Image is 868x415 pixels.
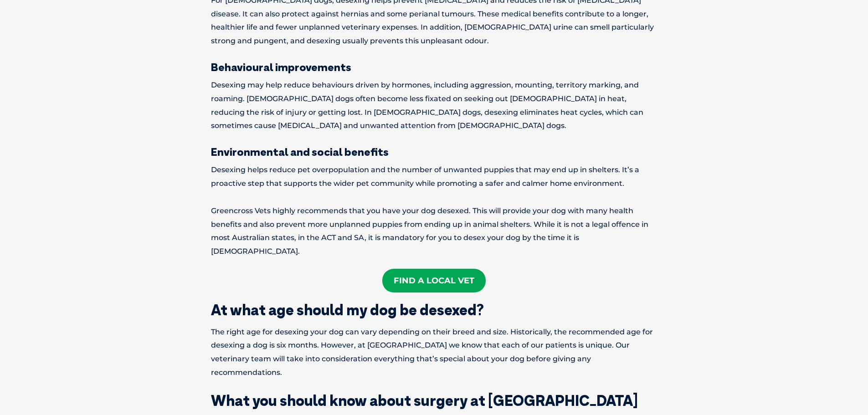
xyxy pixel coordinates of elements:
p: The right age for desexing your dog can vary depending on their breed and size. Historically, the... [211,325,657,379]
h3: Environmental and social benefits [211,146,657,157]
p: Desexing may help reduce behaviours driven by hormones, including aggression, mounting, territory... [211,78,657,133]
p: Desexing helps reduce pet overpopulation and the number of unwanted puppies that may end up in sh... [211,163,657,190]
h3: Behavioural improvements [211,61,657,72]
h2: What you should know about surgery at [GEOGRAPHIC_DATA] [211,393,657,408]
p: Greencross Vets highly recommends that you have your dog desexed. This will provide your dog with... [211,204,657,258]
a: Find A Local Vet [382,269,486,292]
h2: At what age should my dog be desexed? [211,302,657,317]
